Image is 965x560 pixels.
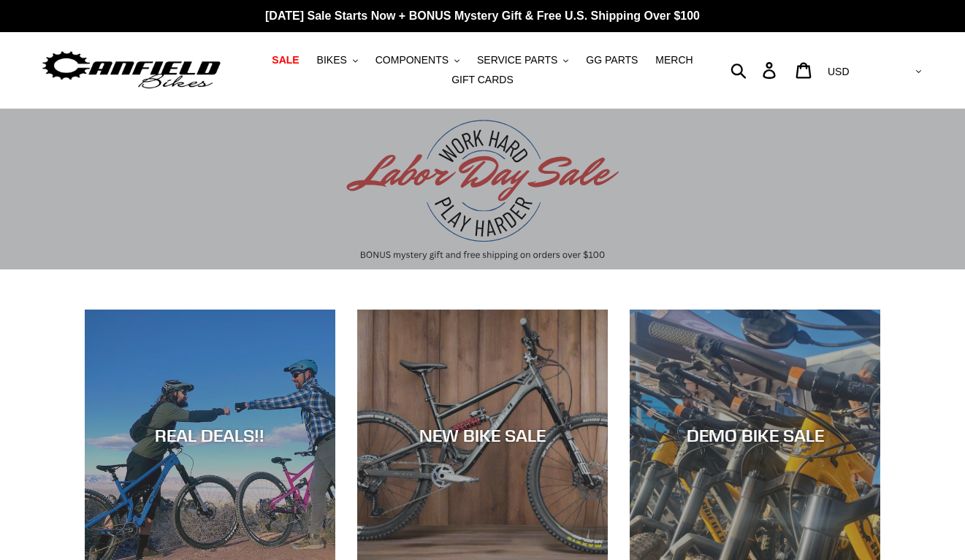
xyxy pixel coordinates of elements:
[375,54,449,66] span: COMPONENTS
[357,310,608,560] a: NEW BIKE SALE
[40,47,223,93] img: Canfield Bikes
[264,50,306,70] a: SALE
[586,54,638,66] span: GG PARTS
[630,310,880,560] a: DEMO BIKE SALE
[85,424,335,445] div: REAL DEALS!!
[630,424,880,445] div: DEMO BIKE SALE
[579,50,645,70] a: GG PARTS
[85,310,335,560] a: REAL DEALS!!
[357,424,608,445] div: NEW BIKE SALE
[444,70,521,90] a: GIFT CARDS
[470,50,576,70] button: SERVICE PARTS
[451,74,514,86] span: GIFT CARDS
[368,50,467,70] button: COMPONENTS
[272,54,299,66] span: SALE
[655,54,693,66] span: MERCH
[310,50,365,70] button: BIKES
[317,54,347,66] span: BIKES
[477,54,557,66] span: SERVICE PARTS
[648,50,700,70] a: MERCH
